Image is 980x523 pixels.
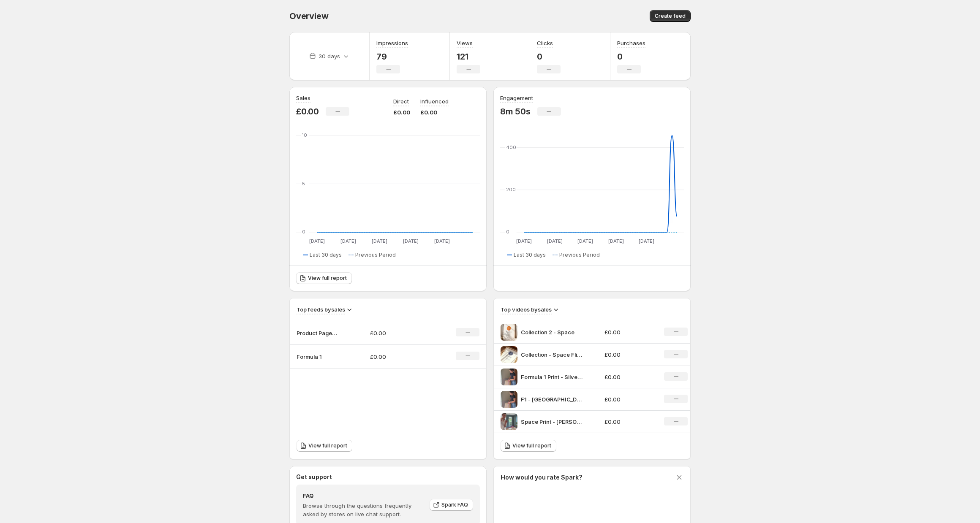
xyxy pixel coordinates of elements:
[302,229,305,235] text: 0
[370,352,430,361] p: £0.00
[393,97,409,106] p: Direct
[370,329,430,337] p: £0.00
[501,305,552,314] h3: Top videos by sales
[608,238,624,244] text: [DATE]
[506,229,509,235] text: 0
[516,238,532,244] text: [DATE]
[457,39,473,47] h3: Views
[310,252,342,258] span: Last 30 days
[617,51,645,62] p: 0
[501,440,556,452] a: View full report
[302,132,307,138] text: 10
[559,252,600,258] span: Previous Period
[308,275,347,282] span: View full report
[309,238,325,244] text: [DATE]
[639,238,654,244] text: [DATE]
[308,442,347,449] span: View full report
[501,391,517,408] img: F1 - Silverstone - El Website
[604,395,654,404] p: £0.00
[296,94,310,102] h3: Sales
[650,10,691,22] button: Create feed
[501,413,517,430] img: Space Print - Venus - Miranda Website
[296,106,319,117] p: £0.00
[296,272,352,284] a: View full report
[521,417,584,426] p: Space Print - [PERSON_NAME] Website
[537,39,553,47] h3: Clicks
[506,187,516,192] text: 200
[430,499,473,511] a: Spark FAQ
[501,346,517,363] img: Collection - Space Flicking
[604,373,654,381] p: £0.00
[297,329,339,337] p: Product Pages - All
[604,417,654,426] p: £0.00
[296,473,332,481] h3: Get support
[457,51,480,62] p: 121
[420,108,449,117] p: £0.00
[441,501,468,508] span: Spark FAQ
[501,473,583,482] h3: How would you rate Spark?
[372,238,387,244] text: [DATE]
[289,11,328,21] span: Overview
[303,501,424,518] p: Browse through the questions frequently asked by stores on live chat support.
[434,238,450,244] text: [DATE]
[521,373,584,381] p: Formula 1 Print - Silverstone ugc
[655,13,686,19] span: Create feed
[537,51,561,62] p: 0
[501,324,517,341] img: Collection 2 - Space
[501,369,517,385] img: Formula 1 Print - Silverstone ugc
[604,328,654,336] p: £0.00
[340,238,356,244] text: [DATE]
[302,181,305,187] text: 5
[521,395,584,404] p: F1 - [GEOGRAPHIC_DATA] - El Website
[500,106,531,117] p: 8m 50s
[577,238,593,244] text: [DATE]
[355,252,396,258] span: Previous Period
[297,305,345,314] h3: Top feeds by sales
[420,97,449,106] p: Influenced
[514,252,546,258] span: Last 30 days
[393,108,410,117] p: £0.00
[403,238,419,244] text: [DATE]
[521,350,584,359] p: Collection - Space Flicking
[547,238,563,244] text: [DATE]
[303,491,424,500] h4: FAQ
[318,52,340,60] p: 30 days
[604,350,654,359] p: £0.00
[376,51,408,62] p: 79
[500,94,533,102] h3: Engagement
[297,352,339,361] p: Formula 1
[521,328,584,336] p: Collection 2 - Space
[617,39,645,47] h3: Purchases
[297,440,352,452] a: View full report
[506,144,516,150] text: 400
[376,39,408,47] h3: Impressions
[512,442,551,449] span: View full report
